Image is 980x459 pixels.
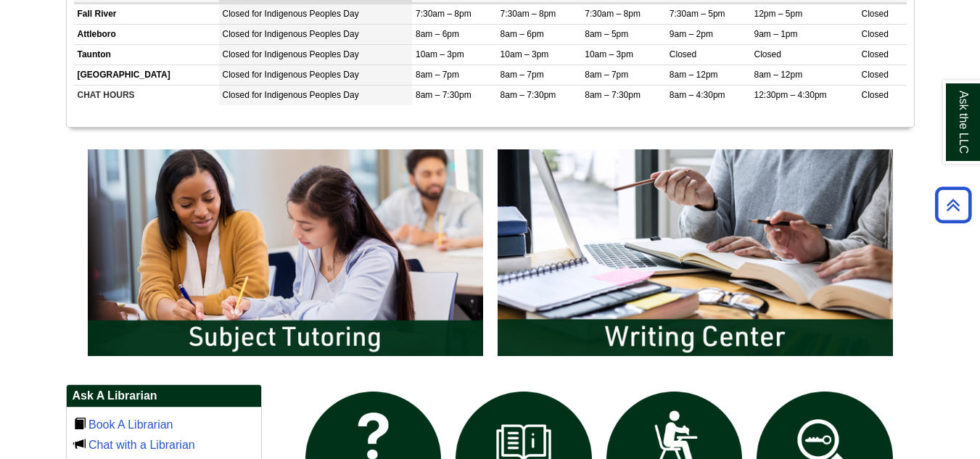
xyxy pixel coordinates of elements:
[585,49,633,59] span: 10am – 3pm
[223,90,250,100] span: Closed
[585,9,641,19] span: 7:30am – 8pm
[670,29,713,39] span: 9am – 2pm
[490,142,900,363] img: Writing Center Information
[585,29,628,39] span: 8am – 5pm
[252,9,358,19] span: for Indigenous Peoples Day
[501,9,556,19] span: 7:30am – 8pm
[585,90,641,100] span: 8am – 7:30pm
[862,9,889,19] span: Closed
[862,29,889,39] span: Closed
[754,49,781,59] span: Closed
[88,418,173,431] a: Book A Librarian
[88,439,195,451] a: Chat with a Librarian
[670,9,725,19] span: 7:30am – 5pm
[252,29,358,39] span: for Indigenous Peoples Day
[754,70,802,80] span: 8am – 12pm
[223,70,250,80] span: Closed
[223,49,250,59] span: Closed
[501,90,556,100] span: 8am – 7:30pm
[670,90,725,100] span: 8am – 4:30pm
[670,70,718,80] span: 8am – 12pm
[74,86,219,106] td: CHAT HOURS
[223,29,250,39] span: Closed
[754,90,826,100] span: 12:30pm – 4:30pm
[501,29,544,39] span: 8am – 6pm
[501,70,544,80] span: 8am – 7pm
[416,70,459,80] span: 8am – 7pm
[223,9,250,19] span: Closed
[74,4,219,24] td: Fall River
[67,385,261,408] h2: Ask A Librarian
[585,70,628,80] span: 8am – 7pm
[754,9,802,19] span: 12pm – 5pm
[754,29,797,39] span: 9am – 1pm
[862,90,889,100] span: Closed
[501,49,549,59] span: 10am – 3pm
[416,9,472,19] span: 7:30am – 8pm
[930,195,976,215] a: Back to Top
[74,44,219,65] td: Taunton
[416,90,472,100] span: 8am – 7:30pm
[670,49,696,59] span: Closed
[252,90,358,100] span: for Indigenous Peoples Day
[862,70,889,80] span: Closed
[252,49,358,59] span: for Indigenous Peoples Day
[862,49,889,59] span: Closed
[74,65,219,86] td: [GEOGRAPHIC_DATA]
[416,29,459,39] span: 8am – 6pm
[74,24,219,44] td: Attleboro
[252,70,358,80] span: for Indigenous Peoples Day
[81,142,490,363] img: Subject Tutoring Information
[81,142,900,369] div: slideshow
[416,49,464,59] span: 10am – 3pm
